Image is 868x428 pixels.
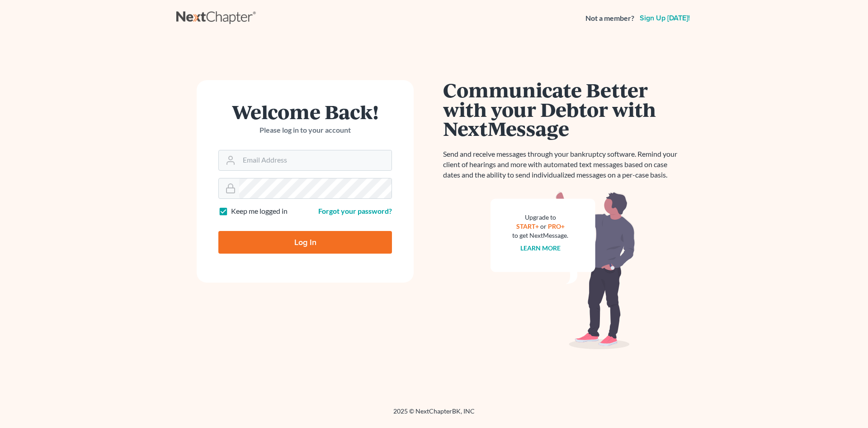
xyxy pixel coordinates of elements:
a: Sign up [DATE]! [638,14,692,22]
h1: Welcome Back! [218,102,392,121]
p: Please log in to your account [218,125,392,135]
h1: Communicate Better with your Debtor with NextMessage [443,80,683,138]
a: START+ [516,222,539,230]
span: or [540,222,547,230]
div: 2025 © NextChapterBK, INC [176,407,692,423]
a: Forgot your password? [318,207,392,215]
img: nextmessage_bg-59042aed3d76b12b5cd301f8e5b87938c9018125f34e5fa2b7a6b67550977c72.svg [491,191,635,350]
div: to get NextMessage. [512,231,568,240]
input: Email Address [239,150,392,170]
label: Keep me logged in [231,206,288,216]
input: Log In [218,231,392,254]
div: Upgrade to [512,213,568,222]
a: Learn more [520,244,561,252]
strong: Not a member? [585,13,634,24]
p: Send and receive messages through your bankruptcy software. Remind your client of hearings and mo... [443,149,683,180]
a: PRO+ [548,222,565,230]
